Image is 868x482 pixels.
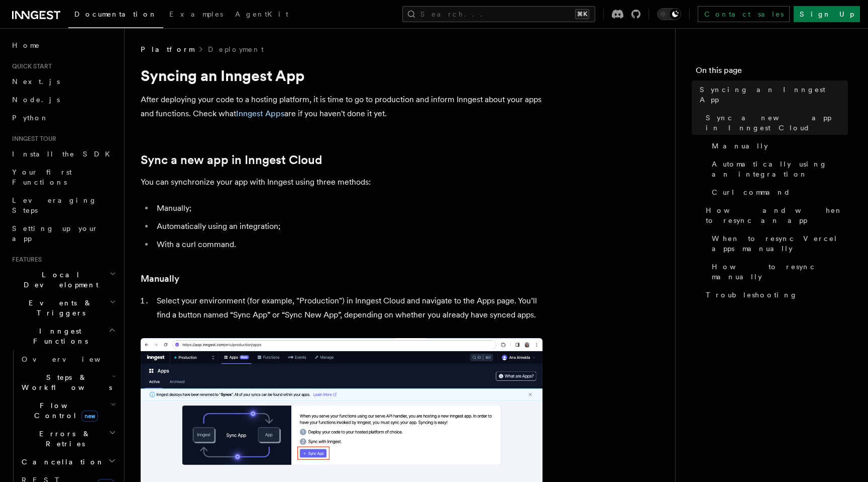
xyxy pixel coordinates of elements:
[12,77,60,86] span: Next.js
[163,3,229,27] a: Examples
[8,91,118,109] a: Node.js
[8,270,110,290] span: Local Development
[8,109,118,127] a: Python
[712,187,791,197] span: Curl command
[141,272,179,286] a: Manually
[141,44,194,54] span: Platform
[706,113,848,133] span: Sync a new app in Inngest Cloud
[208,44,264,54] a: Deployment
[12,40,40,50] span: Home
[8,145,118,163] a: Install the SDK
[706,205,848,225] span: How and when to resync an app
[154,201,542,215] li: Manually;
[68,3,163,28] a: Documentation
[81,411,98,422] span: new
[8,191,118,219] a: Leveraging Steps
[18,400,111,421] span: Flow Control
[18,429,109,449] span: Errors & Retries
[12,168,72,186] span: Your first Functions
[12,224,98,243] span: Setting up your app
[8,326,108,346] span: Inngest Functions
[12,114,49,122] span: Python
[8,266,118,294] button: Local Development
[154,237,542,252] li: With a curl command.
[235,10,288,18] span: AgentKit
[575,9,589,19] kbd: ⌘K
[706,290,798,300] span: Troubleshooting
[8,294,118,322] button: Events & Triggers
[154,219,542,233] li: Automatically using an integration;
[794,6,860,22] a: Sign Up
[712,141,768,151] span: Manually
[18,396,118,425] button: Flow Controlnew
[141,175,542,189] p: You can synchronize your app with Inngest using three methods:
[696,81,848,109] a: Syncing an Inngest App
[12,196,97,214] span: Leveraging Steps
[8,135,56,143] span: Inngest tour
[702,286,848,304] a: Troubleshooting
[22,355,125,363] span: Overview
[18,350,118,368] a: Overview
[229,3,294,27] a: AgentKit
[8,163,118,191] a: Your first Functions
[708,183,848,201] a: Curl command
[702,109,848,137] a: Sync a new app in Inngest Cloud
[696,64,848,81] h4: On this page
[12,96,60,104] span: Node.js
[18,425,118,453] button: Errors & Retries
[154,294,542,322] li: Select your environment (for example, "Production") in Inngest Cloud and navigate to the Apps pag...
[8,36,118,54] a: Home
[657,8,681,20] button: Toggle dark mode
[74,10,157,18] span: Documentation
[8,72,118,91] a: Next.js
[702,201,848,229] a: How and when to resync an app
[8,322,118,350] button: Inngest Functions
[12,150,116,158] span: Install the SDK
[708,155,848,183] a: Automatically using an integration
[236,109,284,118] a: Inngest Apps
[8,62,52,70] span: Quick start
[402,6,595,22] button: Search...⌘K
[18,368,118,396] button: Steps & Workflows
[18,457,104,467] span: Cancellation
[698,6,790,22] a: Contact sales
[8,256,42,264] span: Features
[712,159,848,179] span: Automatically using an integration
[18,453,118,471] button: Cancellation
[708,137,848,155] a: Manually
[708,258,848,286] a: How to resync manually
[169,10,223,18] span: Examples
[141,66,542,85] h1: Syncing an Inngest App
[141,153,322,167] a: Sync a new app in Inngest Cloud
[708,229,848,258] a: When to resync Vercel apps manually
[18,372,112,392] span: Steps & Workflows
[712,262,848,282] span: How to resync manually
[141,93,542,121] p: After deploying your code to a hosting platform, it is time to go to production and inform Innges...
[8,219,118,248] a: Setting up your app
[712,233,848,254] span: When to resync Vercel apps manually
[8,298,110,318] span: Events & Triggers
[700,85,848,105] span: Syncing an Inngest App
